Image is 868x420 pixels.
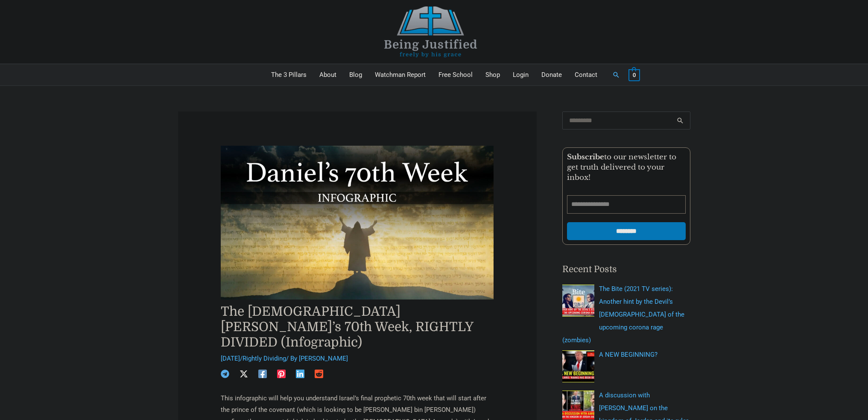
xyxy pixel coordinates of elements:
a: Login [506,64,535,85]
a: About [313,64,343,85]
a: Contact [568,64,604,85]
a: Search button [612,71,620,79]
a: The 3 Pillars [265,64,313,85]
a: Linkedin [296,370,304,378]
a: View Shopping Cart, empty [628,71,640,79]
span: [DATE] [221,355,240,362]
a: Telegram [221,370,229,378]
a: The Bite (2021 TV series): Another hint by the Devil’s [DEMOGRAPHIC_DATA] of the upcoming corona ... [562,285,684,344]
a: Rightly Dividing [243,355,286,362]
h1: The [DEMOGRAPHIC_DATA][PERSON_NAME]’s 70th Week, RIGHTLY DIVIDED (Infographic) [221,304,494,350]
strong: Subscribe [567,153,604,162]
img: Being Justified [367,6,495,57]
div: / / By [221,354,494,364]
a: Free School [432,64,479,85]
a: Twitter / X [240,370,248,378]
a: A NEW BEGINNING? [599,351,658,358]
a: Watchman Report [368,64,432,85]
a: Blog [343,64,368,85]
span: 0 [633,72,636,78]
a: [PERSON_NAME] [299,355,348,362]
input: Email Address * [567,195,686,214]
a: Donate [535,64,568,85]
span: to our newsletter to get truth delivered to your inbox! [567,153,676,182]
a: Shop [479,64,506,85]
nav: Primary Site Navigation [265,64,604,85]
a: Pinterest [277,370,286,378]
h2: Recent Posts [562,263,690,276]
a: Facebook [258,370,267,378]
a: Reddit [315,370,323,378]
